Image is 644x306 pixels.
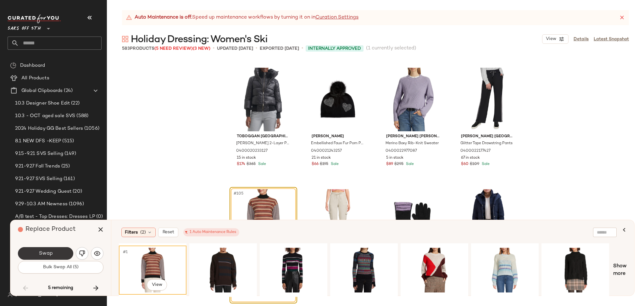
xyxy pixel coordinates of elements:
[8,14,61,23] img: cfy_white_logo.C9jOOHJF.svg
[262,248,325,292] img: 0400022955049_VIENNASTRIPE
[233,190,245,197] span: #105
[236,148,268,154] span: 0400020233127
[473,248,536,292] img: 0400022296063_SKYBLUEMULTI
[151,282,162,287] span: View
[213,45,214,52] span: •
[456,189,519,253] img: 0400019339158_NAVY
[613,263,627,278] span: Show more
[311,141,364,146] span: Embellished Faux Fur Pom Pom Cashmere Beanie
[256,45,257,52] span: •
[8,21,41,33] span: Saks OFF 5TH
[122,46,130,51] span: 583
[18,247,73,260] button: Swap
[386,148,417,154] span: 0400022977087
[460,141,513,146] span: Glitter Tape Drawstring Pants
[70,100,80,107] span: (22)
[15,150,63,157] span: 9.15-9.21 SVS Selling
[15,138,61,145] span: 8.1 NEW DFS -KEEP
[38,251,53,257] span: Swap
[71,188,82,195] span: (20)
[307,189,370,253] img: 0400023845590_CORTADOHEATHER
[15,125,83,132] span: 2024 Holiday GG Best Sellers
[217,45,253,52] p: updated [DATE]
[18,261,103,274] button: Bulk Swap All (5)
[15,163,60,170] span: 9.21-9.27 Fall Trends
[312,155,331,161] span: 21 in stock
[15,188,71,195] span: 9.21-9.27 Wedding Guest
[75,112,88,120] span: (588)
[386,141,439,146] span: Merino Boxy Rib-Knit Sweater
[546,37,556,42] span: View
[594,36,629,42] a: Latest Snapshot
[247,161,256,167] span: $365
[403,248,466,292] img: 0400022707569_STONEPLUM
[315,14,358,21] a: Curation Settings
[456,68,519,131] img: 0400022177427
[162,230,174,235] span: Reset
[79,250,85,257] img: svg%3e
[260,45,299,52] p: Exported [DATE]
[544,248,607,292] img: 0400022192743_BLACK
[158,228,178,237] button: Reset
[574,36,589,42] a: Details
[332,248,396,292] img: 0400022872150
[302,45,303,52] span: •
[405,162,414,166] span: Sale
[131,33,268,46] span: Holiday Dressing: Women's Ski
[122,36,128,42] img: svg%3e
[15,112,75,120] span: 10.3 - OCT aged sale SVS
[394,161,403,167] span: $295
[312,161,319,167] span: $66
[94,250,100,257] img: svg%3e
[193,46,210,51] span: (3 New)
[121,248,184,292] img: 0400022042888
[20,62,45,69] span: Dashboard
[126,14,358,21] div: Speed up maintenance workflows by turning it on in
[308,45,361,52] span: Internally Approved
[122,45,210,52] div: Products
[257,162,266,166] span: Sale
[25,226,76,233] span: Replace Product
[232,68,295,131] img: 0400020233127_BLACK
[542,34,569,44] button: View
[63,150,76,157] span: (149)
[15,175,62,183] span: 9.21-9.27 SVS Selling
[140,229,146,236] span: (2)
[8,292,13,297] img: svg%3e
[15,201,68,208] span: 9.29-10.3 AM Newness
[386,155,403,161] span: 5 in stock
[460,148,491,154] span: 0400022177427
[330,162,339,166] span: Sale
[461,161,469,167] span: $60
[48,285,73,291] span: 5 remaining
[366,45,416,52] span: (1 currently selected)
[15,100,70,107] span: 10.3 Designer Shoe Edit
[236,141,289,146] span: [PERSON_NAME] 2-Layer Puffer Jacket
[192,248,255,292] img: 0400022732063_BROWNMULTI
[21,75,49,82] span: All Products
[154,46,193,51] span: (5 Need Review)
[135,14,192,21] strong: Auto Maintenance is off.
[61,138,74,145] span: (515)
[125,229,138,236] span: Filters
[43,265,79,270] span: Bulk Swap All (5)
[461,134,514,139] span: [PERSON_NAME] [GEOGRAPHIC_DATA]
[386,134,439,139] span: [PERSON_NAME] [PERSON_NAME]
[62,175,75,183] span: (161)
[83,125,99,132] span: (1056)
[461,155,480,161] span: 67 in stock
[232,189,295,253] img: 0400022042888
[10,62,16,69] img: svg%3e
[237,134,290,139] span: Toboggan [GEOGRAPHIC_DATA]
[122,249,129,255] span: #1
[307,68,370,131] img: 0400021243257
[237,155,256,161] span: 15 in stock
[15,213,95,220] span: A/B test - Top Dresses: Dresses LP
[147,279,167,291] button: View
[320,161,328,167] span: $195
[381,68,444,131] img: 0400022977087_SWEETLILAC
[480,162,490,166] span: Sale
[381,189,444,253] img: 0400019580613
[63,87,73,94] span: (24)
[95,213,103,220] span: (0)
